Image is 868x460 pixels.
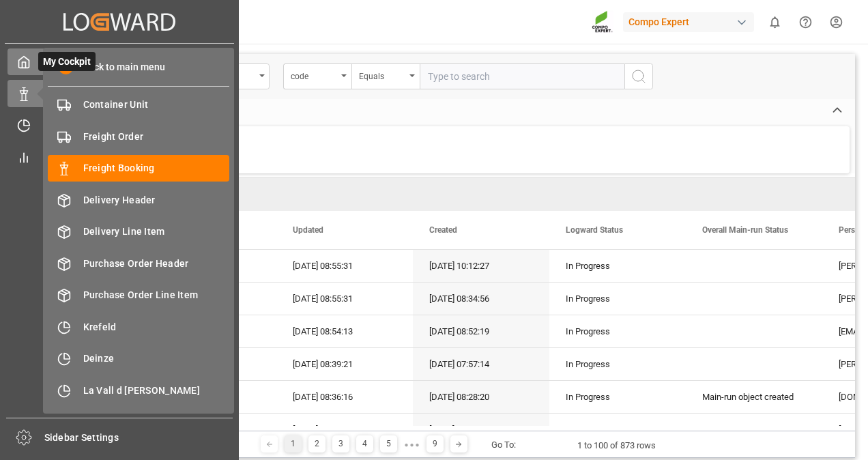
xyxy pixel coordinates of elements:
[276,283,413,315] div: [DATE] 08:55:31
[356,435,373,452] div: 4
[413,414,549,446] div: [DATE] 11:10:06
[276,315,413,347] div: [DATE] 08:54:13
[566,250,669,282] div: In Progress
[83,193,230,207] span: Delivery Header
[291,67,337,83] div: code
[276,381,413,413] div: [DATE] 08:36:16
[351,63,420,89] button: open menu
[702,382,806,413] div: Main-run object created
[702,225,788,235] span: Overall Main-run Status
[83,288,230,302] span: Purchase Order Line Item
[623,12,754,32] div: Compo Expert
[413,283,549,315] div: [DATE] 08:34:56
[283,63,351,89] button: open menu
[48,250,229,276] a: Purchase Order Header
[83,257,230,271] span: Purchase Order Header
[48,345,229,372] a: Deinze
[48,282,229,308] a: Purchase Order Line Item
[359,67,405,83] div: Equals
[566,283,669,315] div: In Progress
[38,52,96,71] span: My Cockpit
[566,316,669,347] div: In Progress
[566,349,669,380] div: In Progress
[44,431,233,445] span: Sidebar Settings
[48,91,229,118] a: Container Unit
[380,435,397,452] div: 5
[404,440,419,450] div: ● ● ●
[73,60,165,74] span: Back to main menu
[8,48,231,75] a: My CockpitMy Cockpit
[577,439,656,452] div: 1 to 100 of 873 rows
[48,313,229,340] a: Krefeld
[413,381,549,413] div: [DATE] 08:28:20
[623,9,759,35] button: Compo Expert
[413,315,549,347] div: [DATE] 08:52:19
[276,250,413,282] div: [DATE] 08:55:31
[276,414,413,446] div: [DATE] 08:08:53
[429,225,457,235] span: Created
[308,435,325,452] div: 2
[83,225,230,239] span: Delivery Line Item
[48,155,229,182] a: Freight Booking
[48,123,229,149] a: Freight Order
[332,435,349,452] div: 3
[426,435,444,452] div: 9
[491,438,516,452] div: Go To:
[8,143,231,170] a: My Reports
[566,414,669,446] div: In Progress
[592,10,613,34] img: Screenshot%202023-09-29%20at%2010.02.21.png_1712312052.png
[48,186,229,213] a: Delivery Header
[83,161,230,175] span: Freight Booking
[566,225,623,235] span: Logward Status
[83,130,230,144] span: Freight Order
[285,435,302,452] div: 1
[624,63,653,89] button: search button
[276,348,413,380] div: [DATE] 08:39:21
[293,225,323,235] span: Updated
[566,382,669,413] div: In Progress
[759,7,790,38] button: show 0 new notifications
[83,320,230,334] span: Krefeld
[8,112,231,139] a: Timeslot Management
[413,250,549,282] div: [DATE] 10:12:27
[420,63,624,89] input: Type to search
[48,377,229,403] a: La Vall d [PERSON_NAME]
[83,384,230,398] span: La Vall d [PERSON_NAME]
[413,348,549,380] div: [DATE] 07:57:14
[83,351,230,366] span: Deinze
[790,7,821,38] button: Help Center
[83,98,230,112] span: Container Unit
[48,218,229,245] a: Delivery Line Item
